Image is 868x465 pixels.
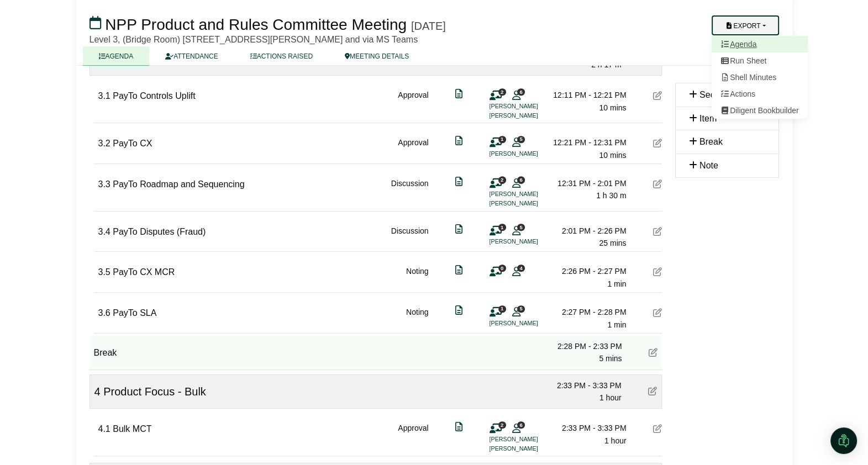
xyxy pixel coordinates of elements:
span: 4 [517,265,525,272]
a: MEETING DETAILS [329,46,425,66]
div: Noting [406,306,428,331]
li: [PERSON_NAME] [490,319,572,328]
div: [DATE] [411,19,446,33]
span: 3.1 [98,91,111,101]
div: Open Intercom Messenger [830,427,857,454]
span: 10 mins [599,151,626,160]
span: 4 [94,385,101,398]
span: 0 [498,265,506,272]
span: NPP Product and Rules Committee Meeting [105,16,407,33]
span: 2 [498,88,506,96]
div: Discussion [391,177,429,209]
span: PayTo Disputes (Fraud) [113,227,206,236]
span: 5 [517,224,525,231]
span: PayTo CX [113,139,152,148]
span: 5 [517,305,525,313]
div: 12:11 PM - 12:21 PM [549,89,627,101]
span: Break [94,348,117,357]
span: 6 [517,421,525,429]
span: 1 hour [599,393,622,402]
span: 1 hour [604,436,627,445]
span: 25 mins [599,239,626,247]
li: [PERSON_NAME] [490,111,572,120]
div: 2:33 PM - 3:33 PM [549,422,627,434]
span: Section [699,90,729,99]
div: 2:27 PM - 2:28 PM [549,306,627,318]
div: Approval [398,89,428,120]
span: 4.1 [98,424,111,434]
span: 3.6 [98,308,111,318]
a: Run Sheet [712,52,808,69]
span: PayTo CX MCR [113,267,175,277]
div: 12:31 PM - 2:01 PM [549,177,627,189]
li: [PERSON_NAME] [490,102,572,111]
span: Product Focus - Bulk [103,385,206,398]
a: AGENDA [83,46,150,66]
span: Break [699,137,723,146]
span: 3.3 [98,179,111,189]
a: ATTENDANCE [149,46,234,66]
li: [PERSON_NAME] [490,199,572,208]
span: 3.4 [98,227,111,236]
span: 3.2 [98,139,111,148]
div: 2:28 PM - 2:33 PM [545,340,622,352]
span: 6 [517,88,525,96]
span: 3.5 [98,267,111,277]
span: 10 mins [599,103,626,112]
li: [PERSON_NAME] [490,435,572,444]
div: Approval [398,136,428,161]
span: 5 [517,136,525,143]
span: Note [699,161,718,170]
span: PayTo Roadmap and Sequencing [113,179,244,189]
a: Agenda [712,36,808,52]
div: Approval [398,422,428,453]
li: [PERSON_NAME] [490,149,572,158]
span: 1 min [607,320,626,329]
div: 12:21 PM - 12:31 PM [549,136,627,149]
li: [PERSON_NAME] [490,237,572,246]
a: Actions [712,86,808,102]
div: Discussion [391,225,429,250]
span: 6 [517,176,525,183]
span: PayTo SLA [113,308,156,318]
span: Level 3, (Bridge Room) [STREET_ADDRESS][PERSON_NAME] and via MS Teams [90,35,418,44]
span: Item [699,114,717,123]
span: 2 [498,176,506,183]
span: 1 [498,224,506,231]
li: [PERSON_NAME] [490,444,572,453]
div: 2:26 PM - 2:27 PM [549,265,627,277]
li: [PERSON_NAME] [490,189,572,199]
div: 2:01 PM - 2:26 PM [549,225,627,237]
a: Shell Minutes [712,69,808,86]
span: PayTo Controls Uplift [113,91,195,101]
div: 2:33 PM - 3:33 PM [544,379,622,392]
span: 1 min [607,279,626,288]
a: Diligent Bookbuilder [712,102,808,119]
span: 2 [498,421,506,429]
button: Export [712,15,778,35]
span: 1 [498,136,506,143]
a: ACTIONS RAISED [234,46,329,66]
span: 1 h 30 m [596,191,626,200]
span: 5 mins [599,354,622,363]
span: Bulk MCT [113,424,151,434]
span: 1 [498,305,506,313]
div: Noting [406,265,428,290]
